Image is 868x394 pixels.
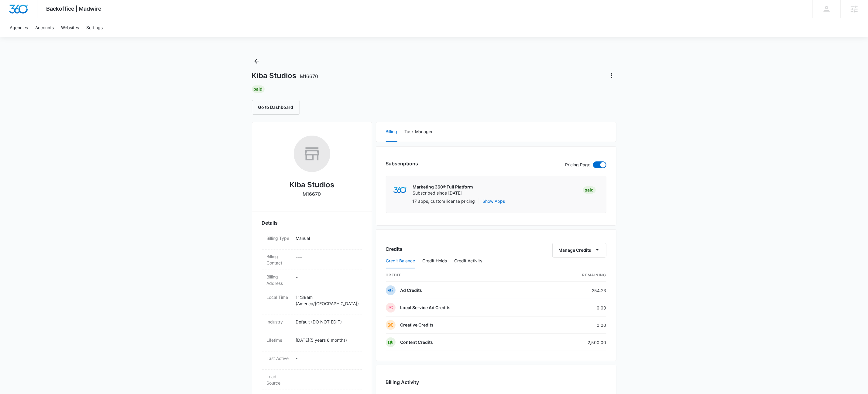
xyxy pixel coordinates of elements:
p: Manual [296,235,357,241]
td: 0.00 [542,316,606,334]
a: Websites [57,18,83,37]
dd: - [296,274,357,286]
div: Billing Address- [262,270,362,290]
dt: Billing Type [267,235,291,241]
p: 17 apps, custom license pricing [413,198,475,204]
div: Paid [252,85,265,93]
dt: Last Active [267,355,291,361]
span: M16670 [300,73,318,79]
button: Manage Credits [552,243,606,257]
dt: Billing Address [267,274,291,286]
h2: Kiba Studios [290,179,334,190]
p: Marketing 360® Full Platform [413,184,473,190]
a: Accounts [32,18,57,37]
span: Details [262,219,278,226]
button: Credit Holds [423,254,447,268]
div: Lead Source- [262,370,362,390]
h3: Subscriptions [386,160,418,167]
div: Last Active- [262,351,362,370]
div: Lifetime[DATE](5 years 6 months) [262,333,362,351]
dt: Local Time [267,294,291,300]
p: M16670 [303,190,321,198]
p: - [296,355,357,361]
td: 2,500.00 [542,334,606,351]
dt: Lead Source [267,373,291,386]
div: Local Time11:38am (America/[GEOGRAPHIC_DATA]) [262,290,362,315]
h1: Kiba Studios [252,71,318,80]
button: Back [252,56,262,66]
p: Content Credits [400,339,433,345]
img: marketing360Logo [393,187,407,193]
button: Go to Dashboard [252,100,300,115]
button: Credit Balance [386,254,415,268]
div: Billing TypeManual [262,231,362,250]
a: Settings [83,18,106,37]
div: IndustryDefault (DO NOT EDIT) [262,315,362,333]
dt: Industry [267,319,291,325]
p: 11:38am ( America/[GEOGRAPHIC_DATA] ) [296,294,357,307]
h3: Credits [386,245,403,253]
div: Billing Contact--- [262,250,362,270]
button: Billing [386,122,397,142]
th: Remaining [542,269,606,282]
h3: Billing Activity [386,378,606,386]
p: Local Service Ad Credits [400,305,451,311]
p: Creative Credits [400,322,434,328]
button: Credit Activity [455,254,483,268]
p: - [296,373,357,380]
td: 0.00 [542,299,606,316]
dd: - - - [296,253,357,266]
button: Actions [607,71,616,81]
p: Ad Credits [400,287,422,293]
p: Pricing Page [565,161,591,168]
p: Default (DO NOT EDIT) [296,319,357,325]
p: Subscribed since [DATE] [413,190,473,196]
span: Backoffice | Madwire [46,5,102,12]
dt: Billing Contact [267,253,291,266]
div: Paid [583,186,596,194]
td: 254.23 [542,282,606,299]
button: Show Apps [483,198,505,204]
dt: Lifetime [267,337,291,343]
th: credit [386,269,542,282]
p: [DATE] ( 5 years 6 months ) [296,337,357,343]
a: Agencies [6,18,32,37]
button: Task Manager [405,122,433,142]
